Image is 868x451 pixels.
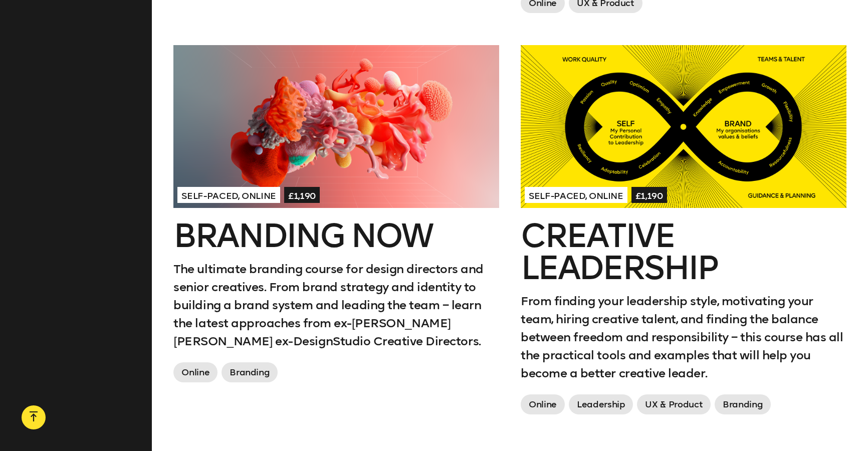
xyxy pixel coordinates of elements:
span: Online [521,394,565,414]
h2: Branding Now [173,220,499,252]
span: Branding [222,362,278,382]
h2: Creative Leadership [521,220,846,284]
p: From finding your leadership style, motivating your team, hiring creative talent, and finding the... [521,292,846,382]
span: Branding [715,394,771,414]
span: Leadership [569,394,633,414]
span: Self-paced, Online [177,187,280,203]
span: £1,190 [631,187,667,203]
span: £1,190 [284,187,320,203]
span: UX & Product [637,394,711,414]
span: Online [173,362,218,382]
a: Self-paced, Online£1,190Branding NowThe ultimate branding course for design directors and senior ... [173,45,499,386]
span: Self-paced, Online [525,187,627,203]
a: Self-paced, Online£1,190Creative LeadershipFrom finding your leadership style, motivating your te... [521,45,846,418]
p: The ultimate branding course for design directors and senior creatives. From brand strategy and i... [173,260,499,350]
